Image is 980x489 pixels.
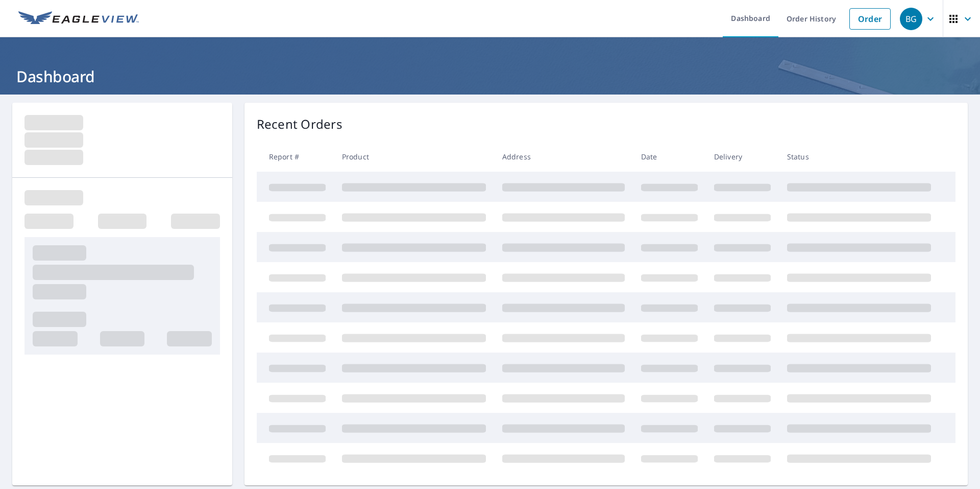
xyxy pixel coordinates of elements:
th: Delivery [706,142,779,172]
th: Date [633,142,706,172]
th: Product [334,142,494,172]
p: Recent Orders [257,115,342,133]
a: Order [849,8,891,30]
img: EV Logo [18,11,139,27]
th: Address [494,142,633,172]
th: Report # [257,142,334,172]
div: BG [900,8,922,30]
h1: Dashboard [12,66,968,87]
th: Status [779,142,939,172]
